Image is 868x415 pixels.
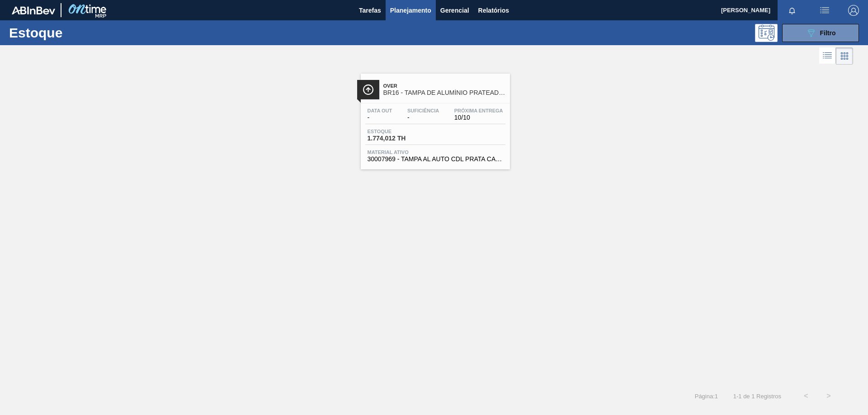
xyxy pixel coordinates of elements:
[368,108,392,113] span: Data out
[848,5,859,16] img: Logout
[478,5,509,16] span: Relatórios
[363,84,374,95] img: Ícone
[731,393,781,400] span: 1 - 1 de 1 Registros
[795,385,817,407] button: <
[836,47,853,65] div: Visão em Cards
[368,129,431,134] span: Estoque
[454,114,503,121] span: 10/10
[440,5,469,16] span: Gerencial
[12,6,55,14] img: TNhmsLtSVTkK8tSr43FrP2fwEKptu5GPRR3wAAAABJRU5ErkJggg==
[755,24,778,42] div: Pogramando: nenhum usuário selecionado
[359,5,381,16] span: Tarefas
[695,393,718,400] span: Página : 1
[778,4,807,17] button: Notificações
[354,67,514,169] a: ÍconeOverBR16 - TAMPA DE ALUMÍNIO PRATEADA CANPACK CDLData out-Suficiência-Próxima Entrega10/10Es...
[407,108,439,113] span: Suficiência
[819,5,830,16] img: userActions
[383,89,505,96] span: BR16 - TAMPA DE ALUMÍNIO PRATEADA CANPACK CDL
[782,24,859,42] button: Filtro
[390,5,431,16] span: Planejamento
[817,385,840,407] button: >
[383,83,505,89] span: Over
[368,156,503,163] span: 30007969 - TAMPA AL AUTO CDL PRATA CANPACK
[819,47,836,65] div: Visão em Lista
[9,28,144,38] h1: Estoque
[368,149,503,155] span: Material ativo
[820,29,836,37] span: Filtro
[368,135,431,142] span: 1.774,012 TH
[454,108,503,113] span: Próxima Entrega
[407,114,439,121] span: -
[368,114,392,121] span: -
